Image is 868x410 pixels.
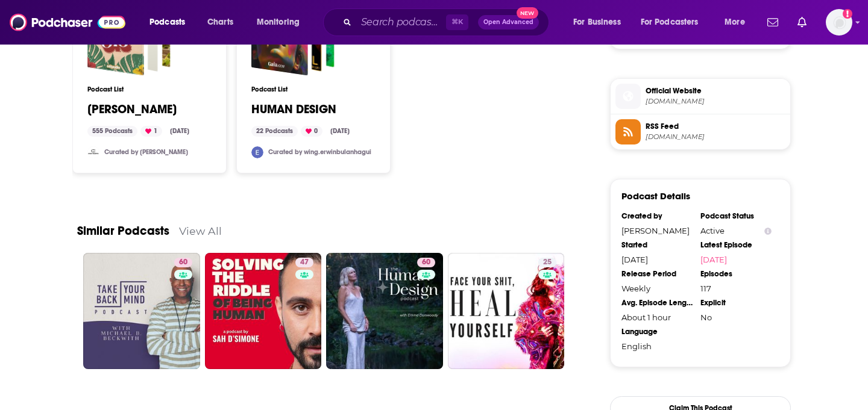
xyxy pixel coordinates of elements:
[335,8,561,36] div: Search podcasts, credits, & more...
[77,223,169,238] a: Similar Podcasts
[446,14,468,30] span: ⌘ K
[140,126,162,137] div: 1
[615,119,785,144] a: RSS Feed[DOMAIN_NAME]
[764,226,772,235] button: Show Info
[621,312,693,322] div: About 1 hour
[149,14,185,31] span: Podcasts
[517,7,538,19] span: New
[646,132,785,141] span: feeds.megaphone.fm
[763,12,783,33] a: Show notifications dropdown
[700,284,772,293] div: 117
[205,253,322,370] a: 47
[725,14,745,31] span: More
[826,9,852,36] img: User Profile
[793,12,811,33] a: Show notifications dropdown
[700,298,772,308] div: Explicit
[621,269,693,279] div: Release Period
[179,225,222,237] a: View All
[179,256,187,269] span: 60
[301,126,322,137] div: 0
[538,258,556,267] a: 25
[356,13,446,32] input: Search podcasts, credits, & more...
[621,255,693,264] div: [DATE]
[621,327,693,337] div: Language
[83,253,200,370] a: 60
[10,11,125,34] img: Podchaser - Follow, Share and Rate Podcasts
[646,85,785,96] span: Official Website
[700,312,772,322] div: No
[615,84,785,109] a: Official Website[DOMAIN_NAME]
[700,226,772,235] div: Active
[174,258,192,267] a: 60
[257,14,300,31] span: Monitoring
[251,103,336,116] a: HUMAN DESIGN
[87,146,99,158] img: bradenchun
[621,341,693,351] div: English
[700,240,772,250] div: Latest Episode
[621,190,690,202] h3: Podcast Details
[200,13,241,32] a: Charts
[300,256,309,269] span: 47
[268,148,371,156] a: Curated by wing.erwinbulanhagui
[87,103,177,116] a: [PERSON_NAME]
[295,258,313,267] a: 47
[141,13,201,32] button: open menu
[646,121,785,132] span: RSS Feed
[826,9,852,36] span: Logged in as Ashley_Beenen
[251,126,298,137] div: 22 Podcasts
[700,211,772,221] div: Podcast Status
[621,211,693,221] div: Created by
[716,13,760,32] button: open menu
[165,126,194,137] div: [DATE]
[448,253,565,370] a: 25
[573,14,621,31] span: For Business
[633,13,716,32] button: open menu
[326,253,443,370] a: 60
[104,148,188,156] a: Curated by [PERSON_NAME]
[646,97,785,106] span: sites.libsyn.com
[87,85,212,93] h3: Podcast List
[621,284,693,293] div: Weekly
[565,13,636,32] button: open menu
[621,240,693,250] div: Started
[543,256,552,269] span: 25
[248,13,315,32] button: open menu
[422,256,430,269] span: 60
[87,126,137,137] div: 555 Podcasts
[251,85,376,93] h3: Podcast List
[700,255,772,264] a: [DATE]
[251,146,263,158] img: wing.erwinbulanhagui
[207,14,233,31] span: Charts
[483,19,533,25] span: Open Advanced
[478,15,539,30] button: Open AdvancedNew
[826,9,852,36] button: Show profile menu
[325,126,354,137] div: [DATE]
[621,298,693,308] div: Avg. Episode Length
[417,258,435,267] a: 60
[843,9,852,19] svg: Add a profile image
[700,269,772,279] div: Episodes
[621,226,693,235] div: [PERSON_NAME]
[641,14,699,31] span: For Podcasters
